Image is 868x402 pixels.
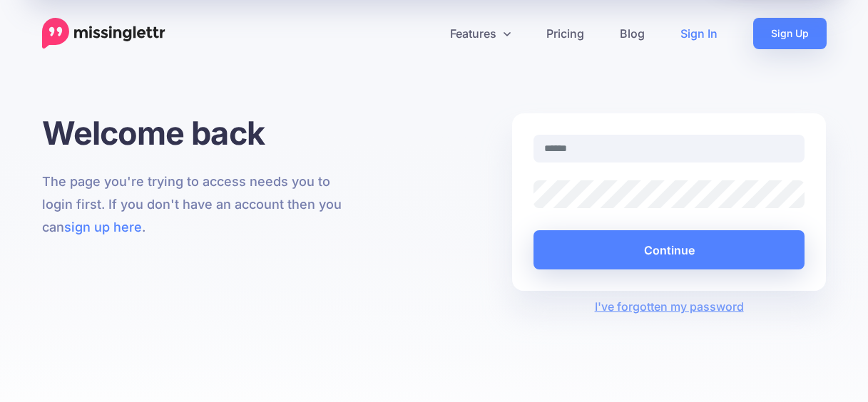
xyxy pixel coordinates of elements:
[432,18,529,49] a: Features
[595,299,744,314] a: I've forgotten my password
[42,170,357,239] p: The page you're trying to access needs you to login first. If you don't have an account then you ...
[663,18,735,49] a: Sign In
[753,18,827,49] a: Sign Up
[602,18,663,49] a: Blog
[533,230,805,269] button: Continue
[42,113,357,153] h1: Welcome back
[529,18,602,49] a: Pricing
[64,220,142,234] a: sign up here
